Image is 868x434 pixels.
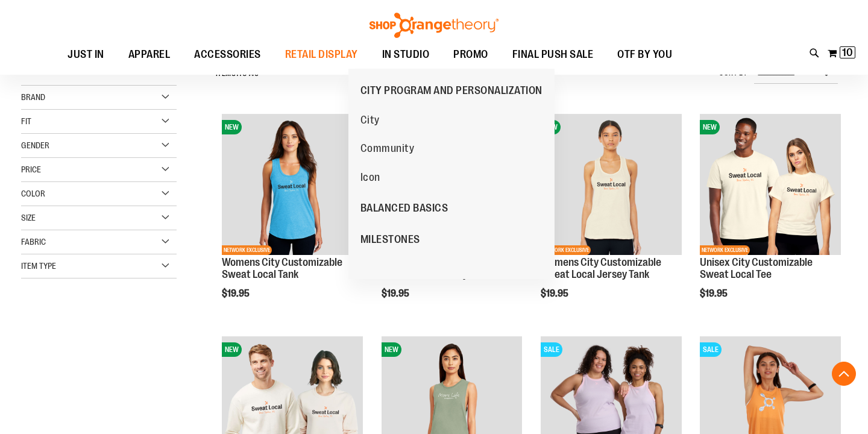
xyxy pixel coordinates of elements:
[116,41,183,68] a: APPAREL
[348,75,555,106] a: CITY PROGRAM AND PERSONALIZATION
[535,108,688,329] div: product
[453,41,488,68] span: PROMO
[21,189,45,198] span: Color
[55,41,116,69] a: JUST IN
[541,342,562,357] span: SALE
[128,41,171,68] span: APPAREL
[832,362,856,386] button: Back To Top
[441,41,500,69] a: PROMO
[360,171,380,186] span: Icon
[21,116,31,126] span: Fit
[700,114,841,257] a: Image of Unisex City Customizable Very Important TeeNEWNETWORK EXCLUSIVE
[541,245,591,255] span: NETWORK EXCLUSIVE
[273,41,370,69] a: RETAIL DISPLAY
[68,41,104,68] span: JUST IN
[348,69,555,279] ul: RETAIL DISPLAY
[285,41,358,68] span: RETAIL DISPLAY
[617,41,672,68] span: OTF BY YOU
[360,202,448,217] span: BALANCED BASICS
[348,192,461,224] a: BALANCED BASICS
[541,114,682,255] img: City Customizable Jersey Racerback Tank
[360,142,415,157] span: Community
[368,13,500,38] img: Shop Orangetheory
[382,41,430,68] span: IN STUDIO
[222,288,251,299] span: $19.95
[360,84,542,99] span: CITY PROGRAM AND PERSONALIZATION
[21,92,45,102] span: Brand
[500,41,606,69] a: FINAL PUSH SALE
[541,256,661,280] a: Womens City Customizable Sweat Local Jersey Tank
[222,342,242,357] span: NEW
[222,256,342,280] a: Womens City Customizable Sweat Local Tank
[360,114,380,129] span: City
[541,288,570,299] span: $19.95
[222,120,242,134] span: NEW
[700,120,720,134] span: NEW
[512,41,594,68] span: FINAL PUSH SALE
[21,213,36,222] span: Size
[605,41,684,69] a: OTF BY YOU
[360,233,420,248] span: MILESTONES
[21,261,56,271] span: Item Type
[382,288,411,299] span: $19.95
[700,245,750,255] span: NETWORK EXCLUSIVE
[21,237,46,247] span: Fabric
[222,114,363,257] a: City Customizable Perfect Racerback TankNEWNETWORK EXCLUSIVE
[842,46,853,58] span: 10
[700,288,729,299] span: $19.95
[21,140,49,150] span: Gender
[182,41,273,69] a: ACCESSORIES
[370,41,442,69] a: IN STUDIO
[216,108,369,329] div: product
[348,224,432,255] a: MILESTONES
[222,245,272,255] span: NETWORK EXCLUSIVE
[21,165,41,174] span: Price
[541,114,682,257] a: City Customizable Jersey Racerback TankNEWNETWORK EXCLUSIVE
[694,108,847,329] div: product
[382,256,494,280] a: Unisex City Customizable Sweat Local Jersey Tee
[700,342,722,357] span: SALE
[382,342,401,357] span: NEW
[222,114,363,255] img: City Customizable Perfect Racerback Tank
[700,256,813,280] a: Unisex City Customizable Sweat Local Tee
[700,114,841,255] img: Image of Unisex City Customizable Very Important Tee
[194,41,261,68] span: ACCESSORIES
